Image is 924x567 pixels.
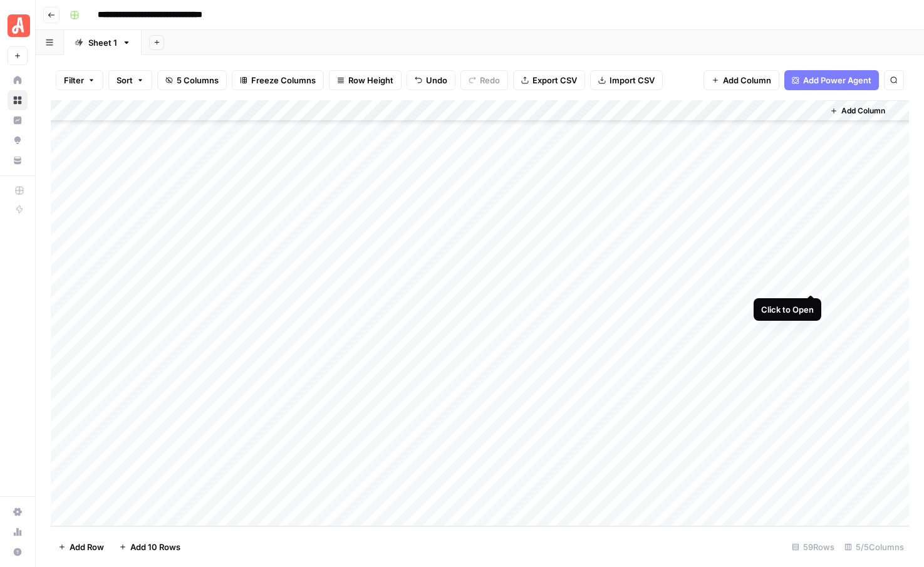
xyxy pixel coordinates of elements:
button: Add Column [825,103,890,119]
span: Add Column [723,74,771,86]
span: Redo [480,74,500,86]
button: Help + Support [8,542,28,562]
div: Sheet 1 [88,36,117,49]
a: Browse [8,90,28,110]
button: Add Column [703,70,779,90]
span: Filter [64,74,84,86]
button: Filter [56,70,103,90]
button: Redo [460,70,508,90]
span: Add Column [841,105,885,117]
span: 5 Columns [177,74,219,86]
a: Usage [8,522,28,542]
button: Import CSV [590,70,663,90]
span: Import CSV [610,74,655,86]
div: 5/5 Columns [839,537,909,557]
a: Settings [8,502,28,522]
span: Export CSV [532,74,577,86]
span: Add 10 Rows [130,541,180,553]
button: 5 Columns [157,70,227,90]
span: Add Power Agent [803,74,871,86]
a: Opportunities [8,130,28,150]
span: Freeze Columns [251,74,316,86]
a: Home [8,70,28,90]
button: Sort [108,70,152,90]
span: Sort [117,74,133,86]
button: Export CSV [513,70,585,90]
button: Workspace: Angi [8,10,28,41]
a: Insights [8,110,28,130]
button: Add 10 Rows [112,537,188,557]
span: Undo [426,74,447,86]
span: Add Row [70,541,104,553]
span: Row Height [348,74,393,86]
button: Add Row [51,537,112,557]
a: Sheet 1 [64,30,142,55]
button: Add Power Agent [784,70,879,90]
button: Row Height [329,70,402,90]
div: 59 Rows [787,537,839,557]
button: Undo [407,70,455,90]
img: Angi Logo [8,14,30,37]
a: Your Data [8,150,28,170]
button: Freeze Columns [232,70,324,90]
div: Click to Open [761,303,814,316]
